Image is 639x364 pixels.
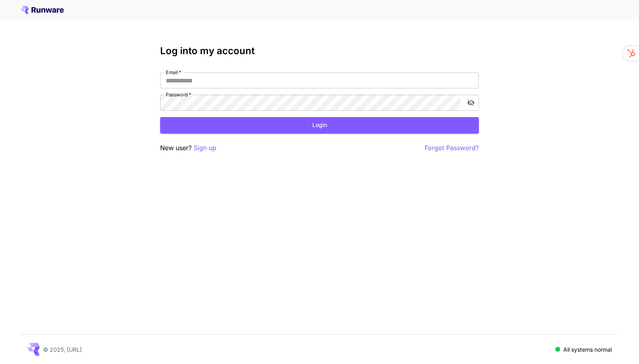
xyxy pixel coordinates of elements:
[160,45,479,57] h3: Log into my account
[166,91,191,98] label: Password
[160,143,216,153] p: New user?
[563,345,612,354] p: All systems normal
[425,143,479,153] button: Forgot Password?
[194,143,216,153] button: Sign up
[160,117,479,133] button: Login
[166,69,181,76] label: Email
[43,345,82,354] p: © 2025, [URL]
[464,96,478,110] button: toggle password visibility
